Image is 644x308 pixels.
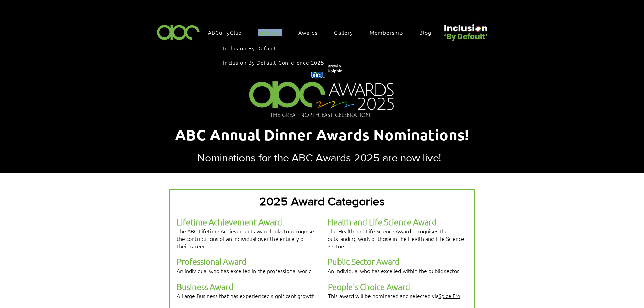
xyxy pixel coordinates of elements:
[177,217,282,227] span: Lifetime Achievement Award
[295,25,328,40] div: Awards
[177,292,315,299] span: A Large Business that has experienced significant growth
[155,22,202,42] img: ABC-Logo-Blank-Background-01-01-2.png
[205,25,442,40] nav: Site
[416,25,441,40] a: Blog
[205,25,252,40] a: ABCurryClub
[328,256,400,266] span: Public Sector Award
[220,38,328,72] div: Inclusion
[328,267,459,274] span: An individual who has excelled within the public sector
[223,42,324,55] a: Inclusion By Default
[175,125,469,144] span: ABC Annual Dinner Awards Nominations!
[334,29,353,36] span: Gallery
[328,217,437,227] span: Health and Life Science Award
[366,25,413,40] a: Membership
[439,292,460,299] a: Spice FM
[258,29,282,36] span: Inclusion
[259,195,385,208] span: 2025 Award Categories
[223,56,324,69] a: Inclusion By Default Conference 2025
[240,54,404,128] img: Northern Insights Double Pager Apr 2025.png
[419,29,431,36] span: Blog
[255,25,292,40] div: Inclusion
[298,29,318,36] span: Awards
[177,267,312,274] span: An individual who has excelled in the professional world
[177,227,314,250] span: The ABC Lifetime Achievement award looks to recognise the contributions of an individual over the...
[197,152,441,164] span: Nominations for the ABC Awards 2025 are now live!
[328,292,460,299] span: This award will be nominated and selected via
[223,44,277,52] span: Inclusion By Default
[208,29,242,36] span: ABCurryClub
[442,18,489,42] img: Untitled design (22).png
[331,25,363,40] a: Gallery
[223,59,324,66] span: Inclusion By Default Conference 2025
[328,227,464,250] span: The Health and Life Science Award recognises the outstanding work of those in the Health and Life...
[370,29,403,36] span: Membership
[328,281,410,292] span: People's Choice Award
[177,281,233,292] span: Business Award
[177,256,247,266] span: Professional Award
